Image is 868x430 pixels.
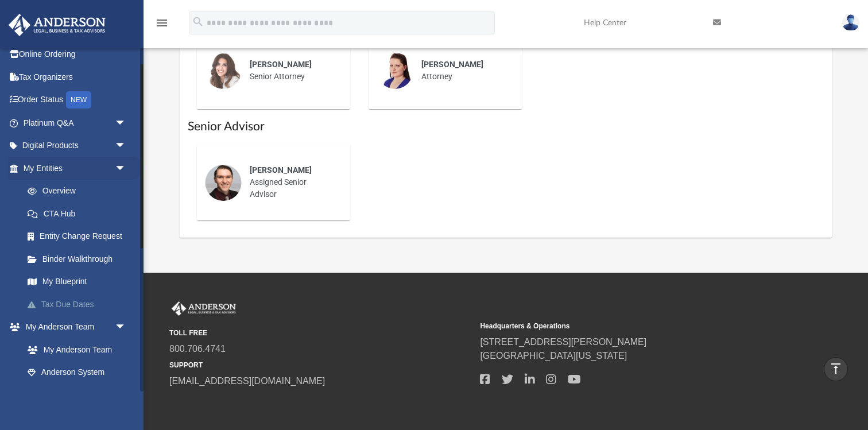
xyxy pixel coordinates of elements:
[66,91,91,109] div: NEW
[842,14,859,31] img: User Pic
[155,22,169,30] a: menu
[5,14,109,36] img: Anderson Advisors Platinum Portal
[115,316,138,339] span: arrow_drop_down
[16,202,144,225] a: CTA Hub
[480,321,782,331] small: Headquarters & Operations
[250,60,312,69] span: [PERSON_NAME]
[250,165,312,175] span: [PERSON_NAME]
[16,293,144,316] a: Tax Due Dates
[205,52,242,89] img: thumbnail
[16,225,144,248] a: Entity Change Request
[188,118,824,135] h1: Senior Advisor
[115,134,138,158] span: arrow_drop_down
[242,156,342,208] div: Assigned Senior Advisor
[155,16,169,30] i: menu
[16,180,144,203] a: Overview
[8,134,144,157] a: Digital Productsarrow_drop_down
[421,60,483,69] span: [PERSON_NAME]
[8,157,144,180] a: My Entitiesarrow_drop_down
[8,111,144,134] a: Platinum Q&Aarrow_drop_down
[8,88,144,112] a: Order StatusNEW
[169,328,472,338] small: TOLL FREE
[242,51,342,91] div: Senior Attorney
[16,247,144,270] a: Binder Walkthrough
[16,383,138,406] a: Client Referrals
[115,111,138,135] span: arrow_drop_down
[8,43,144,66] a: Online Ordering
[480,351,627,361] a: [GEOGRAPHIC_DATA][US_STATE]
[824,357,848,381] a: vertical_align_top
[8,316,138,339] a: My Anderson Teamarrow_drop_down
[205,164,242,201] img: thumbnail
[169,301,238,316] img: Anderson Advisors Platinum Portal
[169,360,472,370] small: SUPPORT
[115,157,138,180] span: arrow_drop_down
[16,361,138,384] a: Anderson System
[16,270,138,293] a: My Blueprint
[16,338,132,361] a: My Anderson Team
[169,344,226,354] a: 800.706.4741
[480,337,646,347] a: [STREET_ADDRESS][PERSON_NAME]
[829,362,843,375] i: vertical_align_top
[169,376,325,386] a: [EMAIL_ADDRESS][DOMAIN_NAME]
[8,65,144,88] a: Tax Organizers
[192,16,204,28] i: search
[377,52,413,89] img: thumbnail
[413,51,514,91] div: Attorney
